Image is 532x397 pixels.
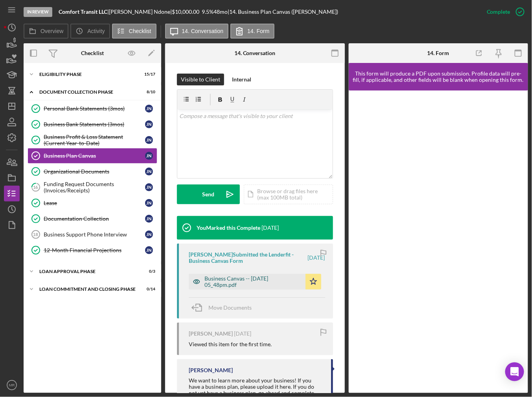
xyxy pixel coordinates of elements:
[505,362,524,381] div: Open Intercom Messenger
[189,331,233,337] div: [PERSON_NAME]
[247,28,269,34] label: 14. Form
[204,275,302,288] div: Business Canvas -- [DATE] 05_48pm.pdf
[145,246,153,254] div: J N
[141,287,155,292] div: 0 / 14
[308,255,325,261] time: 2025-08-14 21:48
[189,298,260,318] button: Move Documents
[87,28,105,34] label: Activity
[427,50,449,56] div: 14. Form
[165,24,229,39] button: 14. Conversation
[44,200,145,206] div: Lease
[189,274,321,290] button: Business Canvas -- [DATE] 05_48pm.pdf
[177,185,240,204] button: Send
[39,269,136,274] div: Loan Approval Phase
[44,121,145,127] div: Business Bank Statements (3mos)
[141,72,155,77] div: 15 / 17
[44,153,145,159] div: Business Plan Canvas
[214,9,228,15] div: 48 mo
[129,28,151,34] label: Checklist
[234,50,276,56] div: 14. Conversation
[39,287,136,292] div: Loan Commitment and Closing Phase
[181,74,220,85] div: Visible to Client
[232,74,251,85] div: Internal
[59,8,107,15] b: Comfort Transit LLC
[70,24,110,39] button: Activity
[28,195,157,211] a: LeaseJN
[33,232,38,237] tspan: 18
[234,331,251,337] time: 2025-08-14 21:43
[230,24,274,39] button: 14. Form
[172,9,202,15] div: $10,000.00
[44,181,145,194] div: Funding Request Documents (Invoices/Receipts)
[44,105,145,112] div: Personal Bank Statements (3mos)
[44,247,145,253] div: 12-Month Financial Projections
[44,216,145,222] div: Documentation Collection
[81,50,104,56] div: Checklist
[28,101,157,116] a: Personal Bank Statements (3mos)JN
[177,74,224,85] button: Visible to Client
[189,251,307,264] div: [PERSON_NAME] Submitted the Lenderfit - Business Canvas Form
[4,377,20,393] button: MR
[141,269,155,274] div: 0 / 3
[33,185,39,190] tspan: 16
[24,7,52,17] div: In Review
[145,120,153,128] div: J N
[28,211,157,227] a: Documentation CollectionJN
[145,183,153,191] div: J N
[44,231,145,238] div: Business Support Phone Interview
[28,164,157,179] a: Organizational DocumentsJN
[197,225,260,231] div: You Marked this Complete
[479,4,528,20] button: Complete
[189,341,272,347] div: Viewed this item for the first time.
[9,383,15,388] text: MR
[145,105,153,113] div: J N
[39,90,136,94] div: Document Collection Phase
[24,24,68,39] button: Overview
[39,72,136,77] div: Eligibility Phase
[189,367,233,373] div: [PERSON_NAME]
[112,24,156,39] button: Checklist
[357,98,521,385] iframe: Lenderfit form
[44,134,145,146] div: Business Profit & Loss Statement (Current Year-to-Date)
[182,28,224,34] label: 14. Conversation
[145,152,153,160] div: J N
[202,185,215,204] div: Send
[141,90,155,94] div: 8 / 10
[28,179,157,195] a: 16Funding Request Documents (Invoices/Receipts)JN
[28,227,157,242] a: 18Business Support Phone InterviewJN
[44,168,145,175] div: Organizational Documents
[59,9,109,15] div: |
[28,116,157,132] a: Business Bank Statements (3mos)JN
[202,9,214,15] div: 9.5 %
[353,70,525,83] div: This form will produce a PDF upon submission. Profile data will pre-fill, if applicable, and othe...
[261,225,279,231] time: 2025-08-15 12:56
[208,304,252,311] span: Move Documents
[145,168,153,175] div: J N
[28,132,157,148] a: Business Profit & Loss Statement (Current Year-to-Date)JN
[487,4,510,20] div: Complete
[28,148,157,164] a: Business Plan CanvasJN
[145,231,153,238] div: J N
[228,9,338,15] div: | 14. Business Plan Canvas ([PERSON_NAME])
[145,199,153,207] div: J N
[40,28,63,34] label: Overview
[109,9,172,15] div: [PERSON_NAME] Ndone |
[145,136,153,144] div: J N
[28,242,157,258] a: 12-Month Financial ProjectionsJN
[228,74,255,85] button: Internal
[145,215,153,223] div: J N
